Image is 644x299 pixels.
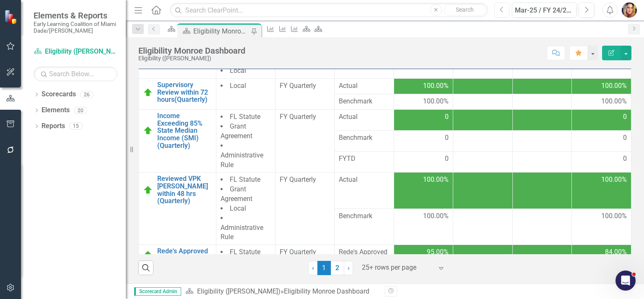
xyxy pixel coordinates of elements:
[572,79,631,94] td: Double-Click to Edit
[512,3,576,18] button: Mar-25 / FY 24/25-Q3
[601,97,627,106] span: 100.00%
[138,46,245,55] div: Eligibility Monroe Dashboard
[138,55,245,62] div: Eligibility ([PERSON_NAME])
[394,94,453,110] td: Double-Click to Edit
[335,209,394,245] td: Double-Click to Edit
[280,175,330,185] div: FY Quarterly
[572,110,631,131] td: Double-Click to Edit
[601,81,627,91] span: 100.00%
[275,110,334,173] td: Double-Click to Edit
[572,209,631,245] td: Double-Click to Edit
[230,113,260,121] span: FL Statute
[230,248,260,256] span: FL Statute
[423,211,449,221] span: 100.00%
[445,133,449,143] span: 0
[216,79,275,110] td: Double-Click to Edit
[427,247,449,257] span: 95.00%
[139,110,216,173] td: Double-Click to Edit Right Click for Context Menu
[339,81,389,91] span: Actual
[157,81,212,103] a: Supervisory Review within 72 hours(Quarterly)
[601,211,627,221] span: 100.00%
[335,173,394,209] td: Double-Click to Edit
[280,247,330,257] div: FY Quarterly
[157,112,212,149] a: Income Exceeding 85% State Median Income (SMI) (Quarterly)
[623,154,627,164] span: 0
[157,247,212,262] a: Rede's Approved (Quarterly)
[348,264,350,272] span: ›
[394,209,453,245] td: Double-Click to Edit
[143,250,153,260] img: Above Target
[572,94,631,110] td: Double-Click to Edit
[280,81,330,91] div: FY Quarterly
[230,204,246,212] span: Local
[275,173,334,245] td: Double-Click to Edit
[221,224,263,241] span: Administrative Rule
[284,287,369,295] div: Eligibility Monroe Dashboard
[221,122,252,140] span: Grant Agreement
[139,79,216,110] td: Double-Click to Edit Right Click for Context Menu
[280,112,330,122] div: FY Quarterly
[193,26,249,36] div: Eligibility Monroe Dashboard
[139,173,216,245] td: Double-Click to Edit Right Click for Context Menu
[143,185,153,195] img: Above Target
[339,133,389,143] span: Benchmark
[69,123,83,130] div: 15
[74,107,87,114] div: 20
[80,91,93,98] div: 26
[34,21,117,34] small: Early Learning Coalition of Miami Dade/[PERSON_NAME]
[230,82,246,90] span: Local
[42,106,70,115] a: Elements
[335,245,394,260] td: Double-Click to Edit
[185,287,379,296] div: »
[42,90,76,99] a: Scorecards
[4,9,19,24] img: ClearPoint Strategy
[394,131,453,152] td: Double-Click to Edit
[423,81,449,91] span: 100.00%
[394,79,453,94] td: Double-Click to Edit
[216,173,275,245] td: Double-Click to Edit
[572,173,631,209] td: Double-Click to Edit
[456,6,474,13] span: Search
[423,97,449,106] span: 100.00%
[216,110,275,173] td: Double-Click to Edit
[623,133,627,143] span: 0
[445,112,449,122] span: 0
[515,5,574,15] div: Mar-25 / FY 24/25-Q3
[445,154,449,164] span: 0
[622,3,637,18] img: Laurie Dunn
[339,175,389,185] span: Actual
[335,131,394,152] td: Double-Click to Edit
[197,287,280,295] a: Eligibility ([PERSON_NAME])
[339,97,389,106] span: Benchmark
[143,88,153,98] img: Above Target
[221,185,252,203] span: Grant Agreement
[34,10,117,21] span: Elements & Reports
[623,112,627,122] span: 0
[339,211,389,221] span: Benchmark
[615,271,636,291] iframe: Intercom live chat
[572,245,631,260] td: Double-Click to Edit
[605,247,627,257] span: 84.00%
[317,261,331,275] span: 1
[143,126,153,136] img: Above Target
[312,264,314,272] span: ‹
[335,94,394,110] td: Double-Click to Edit
[170,3,488,18] input: Search ClearPoint...
[601,175,627,185] span: 100.00%
[339,247,389,257] span: Rede's Approved
[444,4,486,16] button: Search
[34,67,117,81] input: Search Below...
[230,175,260,183] span: FL Statute
[34,47,117,57] a: Eligibility ([PERSON_NAME])
[275,79,334,110] td: Double-Click to Edit
[134,287,181,296] span: Scorecard Admin
[339,112,389,122] span: Actual
[335,110,394,131] td: Double-Click to Edit
[221,151,263,169] span: Administrative Rule
[394,110,453,131] td: Double-Click to Edit
[423,175,449,185] span: 100.00%
[572,131,631,152] td: Double-Click to Edit
[42,121,65,131] a: Reports
[157,175,212,204] a: Reviewed VPK [PERSON_NAME] within 48 hrs (Quarterly)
